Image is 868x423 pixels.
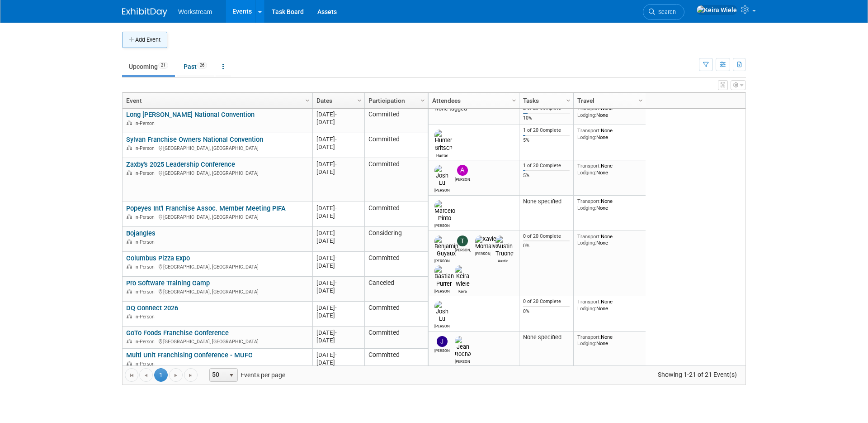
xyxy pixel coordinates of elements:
span: Search [655,9,676,15]
span: select [228,372,235,379]
div: Tanner Michaelis [455,246,471,252]
div: 0 of 20 Complete [523,233,570,240]
div: None None [577,334,642,347]
span: Transport: [577,127,601,134]
a: Search [643,4,684,20]
td: Committed [364,158,428,202]
span: Transport: [577,163,601,169]
div: [DATE] [316,118,360,126]
span: - [335,304,337,311]
a: Column Settings [303,93,313,106]
span: Transport: [577,105,601,111]
a: Pro Software Training Camp [126,279,210,287]
div: [DATE] [316,304,360,312]
div: [DATE] [316,329,360,336]
img: In-Person Event [127,214,132,219]
div: None specified [523,334,570,341]
span: - [335,205,337,211]
div: [DATE] [316,143,360,151]
a: Go to the last page [184,368,198,382]
div: [DATE] [316,111,360,118]
button: Add Event [122,32,167,48]
img: Austin Truong [495,236,514,257]
a: Column Settings [418,93,428,106]
img: In-Person Event [127,264,132,269]
span: Lodging: [577,169,596,176]
div: [DATE] [316,279,360,287]
img: Josh Lu [434,301,450,322]
span: - [335,136,337,143]
span: - [335,111,337,118]
div: [GEOGRAPHIC_DATA], [GEOGRAPHIC_DATA] [126,144,308,152]
div: Andrew Walters [455,176,471,182]
span: Lodging: [577,305,596,312]
div: [DATE] [316,237,360,245]
div: [DATE] [316,254,360,262]
span: Column Settings [356,97,363,104]
img: Hunter Britsch [434,130,453,151]
div: 5% [523,173,570,179]
div: 5% [523,137,570,144]
a: Participation [368,93,422,108]
td: Considering [364,227,428,252]
div: Jean Rocha [455,358,471,364]
div: [DATE] [316,212,360,220]
div: [DATE] [316,168,360,176]
a: Upcoming21 [122,58,175,75]
div: 0 of 20 Complete [523,298,570,305]
img: Bastian Purrer [434,265,454,287]
td: Committed [364,349,428,371]
a: DQ Connect 2026 [126,304,178,312]
span: Column Settings [565,97,572,104]
a: Go to the next page [169,368,183,382]
div: None tagged [432,105,516,112]
img: Andrew Walters [457,165,468,176]
a: GoTo Foods Franchise Conference [126,329,229,337]
div: [GEOGRAPHIC_DATA], [GEOGRAPHIC_DATA] [126,337,308,345]
a: Multi Unit Franchising Conference - MUFC [126,351,253,359]
a: Columbus Pizza Expo [126,254,190,262]
td: Committed [364,327,428,349]
div: Bastian Purrer [434,288,450,293]
span: Lodging: [577,112,596,118]
a: Column Settings [509,93,519,106]
span: - [335,161,337,168]
div: None None [577,233,642,246]
a: Travel [577,93,640,108]
div: [GEOGRAPHIC_DATA], [GEOGRAPHIC_DATA] [126,169,308,177]
span: Lodging: [577,134,596,140]
a: Column Settings [636,93,646,106]
div: [DATE] [316,135,360,143]
div: None None [577,198,642,211]
div: 0% [523,308,570,315]
div: 0% [523,243,570,249]
a: Column Settings [564,93,574,106]
span: 26 [197,62,207,69]
a: Popeyes Int'l Franchise Assoc. Member Meeting PIFA [126,204,286,212]
img: Xavier Montalvo [475,236,499,250]
span: - [335,279,337,286]
span: Column Settings [419,97,426,104]
a: Sylvan Franchise Owners National Convention [126,135,263,144]
img: In-Person Event [127,361,132,365]
span: 21 [158,62,168,69]
a: Attendees [432,93,513,108]
span: In-Person [134,239,157,245]
td: Committed [364,302,428,327]
span: Column Settings [304,97,311,104]
a: Past26 [177,58,214,75]
div: [DATE] [316,287,360,294]
img: Keira Wiele [455,265,471,287]
img: In-Person Event [127,289,132,293]
div: [DATE] [316,312,360,319]
span: In-Person [134,289,157,295]
div: Josh Lu [434,322,450,328]
span: In-Person [134,214,157,220]
div: [DATE] [316,204,360,212]
span: Showing 1-21 of 21 Event(s) [650,368,745,381]
div: 1 of 20 Complete [523,163,570,169]
span: Events per page [198,368,294,382]
div: Marcelo Pinto [434,222,450,228]
div: Austin Truong [495,257,511,263]
div: None None [577,298,642,312]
